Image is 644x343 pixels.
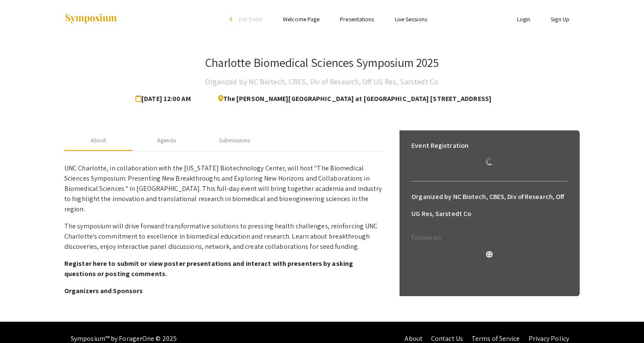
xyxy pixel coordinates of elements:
a: Login [517,15,531,23]
span: The [PERSON_NAME][GEOGRAPHIC_DATA] at [GEOGRAPHIC_DATA] [STREET_ADDRESS] [211,90,492,107]
a: Privacy Policy [529,334,569,343]
a: Contact Us [431,334,463,343]
p: Organizers and Sponsors [64,286,384,296]
h6: Event Registration [411,137,469,154]
a: Welcome Page [283,15,319,23]
a: Sign Up [551,15,569,23]
div: arrow_back_ios [230,17,235,22]
p: UNC Charlotte, in collaboration with the [US_STATE] Biotechnology Center, will host "The Biomedic... [64,163,384,214]
h3: Charlotte Biomedical Sciences Symposium 2025 [205,55,438,70]
img: Loading [482,154,497,169]
p: The symposium will drive forward transformative solutions to pressing health challenges, reinforc... [64,221,384,252]
p: Follow on [411,233,567,243]
a: Live Sessions [395,15,427,23]
div: About [91,136,106,145]
div: Submissions [219,136,250,145]
div: Agenda [157,136,176,145]
h6: Organized by NC Biotech, CBES, Div of Research, Off UG Res, Sarstedt Co [411,188,567,222]
span: Exit Event [239,15,262,23]
strong: Register here to submit or view poster presentations and interact with presenters by asking quest... [64,259,353,278]
a: Terms of Service [471,334,520,343]
img: Symposium by ForagerOne [64,13,118,25]
a: Presentations [340,15,374,23]
h4: Organized by NC Biotech, CBES, Div of Research, Off UG Res, Sarstedt Co [205,73,438,90]
span: [DATE] 12:00 AM [135,90,194,107]
a: About [405,334,423,343]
